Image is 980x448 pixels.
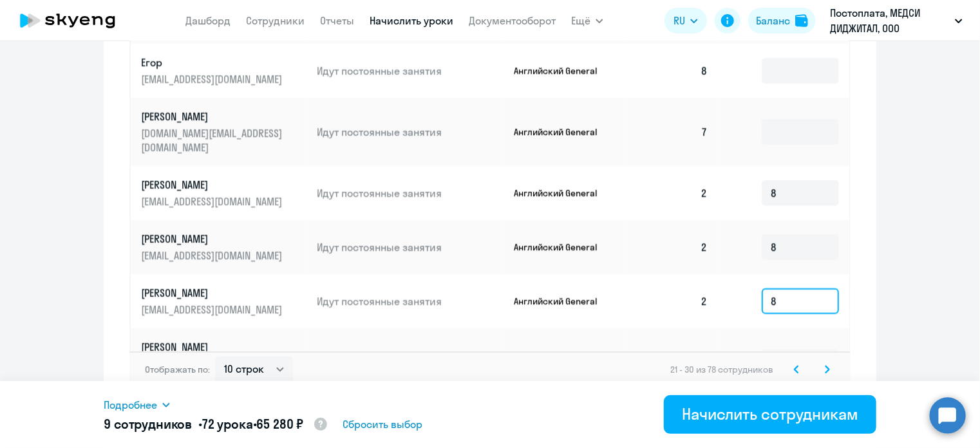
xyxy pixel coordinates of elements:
a: [PERSON_NAME][DOMAIN_NAME][EMAIL_ADDRESS][DOMAIN_NAME] [141,340,306,385]
p: Постоплата, МЕДСИ ДИДЖИТАЛ, ООО [830,5,950,36]
div: Баланс [756,13,790,28]
td: 7 [628,98,718,166]
a: [PERSON_NAME][EMAIL_ADDRESS][DOMAIN_NAME] [141,232,306,263]
span: RU [674,13,685,28]
p: [EMAIL_ADDRESS][DOMAIN_NAME] [141,248,285,263]
span: 21 - 30 из 78 сотрудников [670,364,773,375]
td: 2 [628,274,718,328]
span: Отображать по: [145,364,210,375]
button: Ещё [571,8,603,33]
p: [DOMAIN_NAME][EMAIL_ADDRESS][DOMAIN_NAME] [141,126,285,154]
h5: 9 сотрудников • • [104,415,328,434]
button: RU [664,8,707,33]
p: Егор [141,55,285,70]
p: Идут постоянные занятия [317,294,504,308]
p: Идут постоянные занятия [317,125,504,139]
p: [EMAIL_ADDRESS][DOMAIN_NAME] [141,194,285,209]
button: Постоплата, МЕДСИ ДИДЖИТАЛ, ООО [824,5,969,36]
a: [PERSON_NAME][EMAIL_ADDRESS][DOMAIN_NAME] [141,286,306,317]
p: [PERSON_NAME] [141,286,285,300]
div: Начислить сотрудникам [682,404,858,424]
p: [EMAIL_ADDRESS][DOMAIN_NAME] [141,72,285,86]
a: [PERSON_NAME][EMAIL_ADDRESS][DOMAIN_NAME] [141,178,306,209]
span: 65 280 ₽ [256,416,303,432]
p: Английский General [514,295,610,307]
p: Английский General [514,241,610,253]
p: [PERSON_NAME] [141,178,285,192]
a: Документооборот [469,14,556,27]
button: Начислить сотрудникам [664,395,876,434]
p: [EMAIL_ADDRESS][DOMAIN_NAME] [141,303,285,317]
img: balance [795,14,808,27]
p: [PERSON_NAME] [141,232,285,246]
td: 8 [628,44,718,98]
p: Английский General [514,126,610,138]
p: Идут постоянные занятия [317,186,504,200]
span: Сбросить выбор [343,416,422,432]
p: [PERSON_NAME] [141,109,285,124]
button: Балансbalance [748,8,816,33]
span: 72 урока [202,416,253,432]
a: Егор[EMAIL_ADDRESS][DOMAIN_NAME] [141,55,306,86]
p: Английский General [514,65,610,77]
p: Английский General [514,187,610,199]
span: Ещё [571,13,590,28]
p: [PERSON_NAME] [141,340,285,354]
a: Отчеты [320,14,354,27]
td: 2 [628,166,718,220]
td: 2 [628,220,718,274]
p: Идут постоянные занятия [317,64,504,78]
a: Сотрудники [246,14,305,27]
p: Идут постоянные занятия [317,240,504,254]
a: Начислить уроки [370,14,453,27]
a: [PERSON_NAME][DOMAIN_NAME][EMAIL_ADDRESS][DOMAIN_NAME] [141,109,306,154]
td: 8 [628,328,718,397]
span: Подробнее [104,397,157,413]
a: Дашборд [185,14,231,27]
